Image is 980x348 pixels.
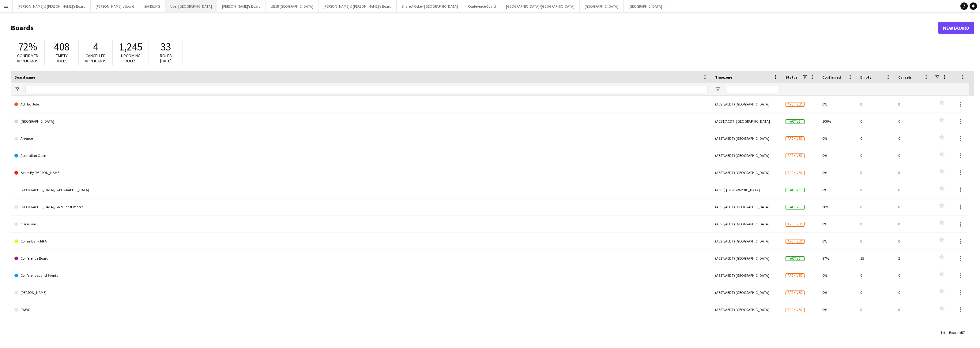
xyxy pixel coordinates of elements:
div: (AEST/AEDT) [GEOGRAPHIC_DATA] [711,164,782,181]
button: Conference Board [463,0,501,12]
span: Board name [14,75,35,80]
span: Archived [786,222,805,227]
button: [PERSON_NAME] & [PERSON_NAME]'s Board [13,0,91,12]
button: Uber [GEOGRAPHIC_DATA] [165,0,217,12]
button: SAMSUNG [139,0,165,12]
span: 1,245 [119,40,142,54]
div: 0% [819,318,857,335]
div: (AEST/AEDT) [GEOGRAPHIC_DATA] [711,198,782,215]
div: 0 [857,164,895,181]
div: 0 [895,181,933,198]
div: (AEST/AEDT) [GEOGRAPHIC_DATA] [711,301,782,318]
a: Ad Hoc Jobs [14,96,708,113]
div: 0 [895,96,933,113]
a: [GEOGRAPHIC_DATA] [14,113,708,130]
span: 33 [160,40,171,54]
div: 0 [857,301,895,318]
div: 100% [819,113,857,130]
a: Conference Board [14,250,708,267]
div: 0% [819,147,857,164]
span: Cancelled applicants [85,53,107,64]
span: Empty roles [56,53,68,64]
input: Board name Filter Input [25,86,708,93]
span: Roles [DATE] [160,53,172,64]
div: 0% [819,284,857,301]
span: Archived [786,136,805,141]
span: Archived [786,273,805,278]
div: 0 [895,233,933,250]
div: 0 [857,233,895,250]
div: 0% [819,181,857,198]
button: Share A Coke - [GEOGRAPHIC_DATA] [397,0,463,12]
a: [PERSON_NAME] [14,284,708,301]
span: Total Boards [940,330,960,335]
a: New Board [938,22,974,34]
div: (AEST/AEDT) [GEOGRAPHIC_DATA] [711,96,782,113]
span: Archived [786,291,805,295]
div: 0 [857,147,895,164]
a: FWWC [14,301,708,318]
a: [GEOGRAPHIC_DATA]/Gold Coast Winter [14,198,708,216]
a: [GEOGRAPHIC_DATA]/[GEOGRAPHIC_DATA] [14,181,708,198]
a: Hayanah [14,318,708,335]
div: 0 [895,267,933,284]
button: UBER [GEOGRAPHIC_DATA] [266,0,318,12]
div: 0 [895,301,933,318]
div: 0 [857,181,895,198]
div: 0% [819,216,857,232]
span: Empty [860,75,871,80]
div: 0 [895,113,933,130]
div: (AEST/AEDT) [GEOGRAPHIC_DATA] [711,318,782,335]
div: 15 [857,250,895,267]
a: Cisco Live [14,216,708,233]
span: Active [786,188,805,192]
button: Open Filter Menu [715,87,721,92]
span: Active [786,119,805,124]
button: Open Filter Menu [14,87,20,92]
div: 0% [819,267,857,284]
div: 0 [857,198,895,215]
div: 0% [819,130,857,147]
a: Australian Open [14,147,708,164]
div: 0 [895,198,933,215]
a: Arrence [14,130,708,147]
div: (AEST/AEDT) [GEOGRAPHIC_DATA] [711,267,782,284]
div: (AEST) [GEOGRAPHIC_DATA] [711,181,782,198]
span: Status [786,75,797,80]
div: 0% [819,164,857,181]
div: 0% [819,233,857,250]
div: (AEST/AEDT) [GEOGRAPHIC_DATA] [711,147,782,164]
div: 0 [895,284,933,301]
span: Timezone [715,75,732,80]
div: 0 [857,216,895,232]
div: (AEST/AEDT) [GEOGRAPHIC_DATA] [711,130,782,147]
span: Upcoming roles [121,53,141,64]
div: 87% [819,250,857,267]
div: (AEST/AEDT) [GEOGRAPHIC_DATA] [711,216,782,232]
button: [PERSON_NAME] & [PERSON_NAME]'s Board [318,0,397,12]
span: Archived [786,102,805,107]
div: 0 [857,113,895,130]
div: 0% [819,96,857,113]
div: 0 [857,96,895,113]
div: 2 [895,250,933,267]
div: 0 [857,284,895,301]
span: 57 [961,330,965,335]
button: [GEOGRAPHIC_DATA] [580,0,624,12]
div: 0 [895,164,933,181]
div: 0 [895,130,933,147]
a: Beats By [PERSON_NAME] [14,164,708,181]
span: Active [786,256,805,261]
span: Confirmed applicants [17,53,39,64]
input: Timezone Filter Input [726,86,778,93]
span: Archived [786,308,805,312]
div: 98% [819,198,857,215]
div: (AEST/AEDT) [GEOGRAPHIC_DATA] [711,233,782,250]
div: 0 [857,130,895,147]
span: Archived [786,239,805,244]
span: Archived [786,171,805,175]
div: (ACST/ACDT) [GEOGRAPHIC_DATA] [711,113,782,130]
div: 0% [819,301,857,318]
a: CommBank FIFA [14,233,708,250]
h1: Boards [11,23,938,32]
